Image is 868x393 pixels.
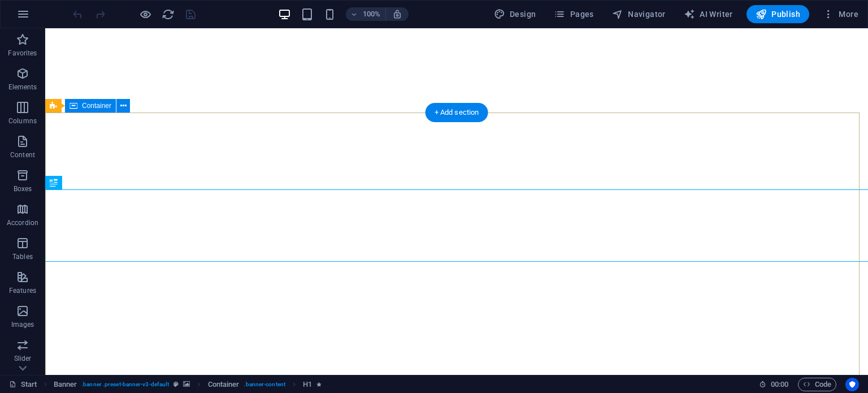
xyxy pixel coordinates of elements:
[679,5,737,23] button: AI Writer
[8,116,37,126] p: Columns
[607,5,670,23] button: Navigator
[818,5,863,23] button: More
[549,5,598,23] button: Pages
[363,7,381,21] h6: 100%
[756,8,800,20] span: Publish
[426,103,488,122] div: + Add section
[161,7,175,21] button: reload
[8,83,37,92] p: Elements
[612,8,666,20] span: Navigator
[759,378,789,391] h6: Session time
[779,380,780,388] span: :
[8,49,37,58] p: Favorites
[208,378,240,391] span: Click to select. Double-click to edit
[823,8,858,20] span: More
[845,378,859,391] button: Usercentrics
[771,378,788,391] span: 00 00
[9,378,37,391] a: Click to cancel selection. Double-click to open Pages
[303,378,312,391] span: Click to select. Double-click to edit
[7,218,38,227] p: Accordion
[316,381,322,387] i: Element contains an animation
[81,378,169,391] span: . banner .preset-banner-v3-default
[82,102,111,109] span: Container
[244,378,285,391] span: . banner-content
[747,5,809,23] button: Publish
[554,8,593,20] span: Pages
[14,184,32,193] p: Boxes
[803,378,831,391] span: Code
[494,8,536,20] span: Design
[11,320,34,329] p: Images
[183,381,190,387] i: This element contains a background
[138,7,152,21] button: Click here to leave preview mode and continue editing
[162,8,175,21] i: Reload page
[173,381,179,387] i: This element is a customizable preset
[489,5,541,23] div: Design (Ctrl+Alt+Y)
[10,150,35,159] p: Content
[12,252,33,261] p: Tables
[489,5,541,23] button: Design
[54,378,322,391] nav: breadcrumb
[14,354,32,363] p: Slider
[346,7,386,21] button: 100%
[684,8,733,20] span: AI Writer
[54,378,77,391] span: Click to select. Double-click to edit
[9,286,36,295] p: Features
[392,9,402,19] i: On resize automatically adjust zoom level to fit chosen device.
[798,378,836,391] button: Code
